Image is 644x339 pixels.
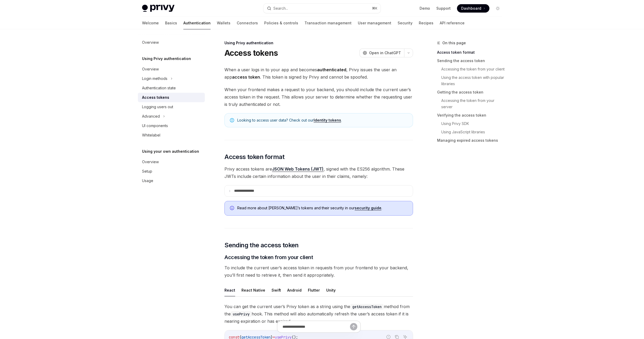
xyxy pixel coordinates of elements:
[494,4,502,13] button: Toggle dark mode
[230,206,235,211] svg: Info
[142,113,160,119] div: Advanced
[138,93,205,102] a: Access tokens
[224,153,285,161] span: Access token format
[437,48,506,57] a: Access token format
[355,206,381,210] a: security guide
[138,176,205,185] a: Usage
[237,205,408,211] span: Read more about [PERSON_NAME]’s tokens and their security in our .
[142,94,169,101] div: Access tokens
[263,4,381,13] button: Search...⌘K
[224,264,413,279] span: To include the current user’s access token in requests from your frontend to your backend, you’ll...
[138,64,205,74] a: Overview
[142,168,152,174] div: Setup
[287,284,302,296] button: Android
[273,5,288,12] div: Search...
[224,66,413,81] span: When a user logs in to your app and becomes , Privy issues the user an app . This token is signed...
[264,17,298,29] a: Policies & controls
[437,111,506,119] a: Verifying the access token
[142,17,159,29] a: Welcome
[350,304,384,310] code: getAccessToken
[420,6,430,11] a: Demo
[142,66,159,72] div: Overview
[359,48,404,57] button: Open in ChatGPT
[142,178,153,184] div: Usage
[272,166,324,172] a: JSON Web Tokens (JWT)
[441,65,506,73] a: Accessing the token from your client
[142,132,160,138] div: Whitelabel
[358,17,391,29] a: User management
[142,148,199,155] h5: Using your own authentication
[224,254,313,261] span: Accessing the token from your client
[461,6,481,11] span: Dashboard
[437,136,506,145] a: Managing expired access tokens
[350,323,357,330] button: Send message
[437,88,506,96] a: Getting the access token
[317,67,346,72] strong: authenticated
[142,75,167,82] div: Login methods
[142,56,191,62] h5: Using Privy authentication
[224,165,413,180] span: Privy access tokens are , signed with the ES256 algorithm. These JWTs include certain information...
[237,17,258,29] a: Connectors
[224,241,299,249] span: Sending the access token
[142,85,176,91] div: Authentication state
[142,123,168,129] div: UI components
[138,83,205,93] a: Authentication state
[165,17,177,29] a: Basics
[142,5,174,12] img: light logo
[441,128,506,136] a: Using JavaScript libraries
[224,40,413,46] div: Using Privy authentication
[308,284,320,296] button: Flutter
[138,157,205,167] a: Overview
[138,121,205,130] a: UI components
[372,6,377,10] span: ⌘ K
[224,303,413,325] span: You can get the current user’s Privy token as a string using the method from the hook. This metho...
[138,102,205,112] a: Logging users out
[230,118,234,122] svg: Note
[183,17,211,29] a: Authentication
[232,74,260,80] strong: access token
[231,311,252,317] code: usePrivy
[138,130,205,140] a: Whitelabel
[224,86,413,108] span: When your frontend makes a request to your backend, you should include the current user’s access ...
[314,118,341,123] a: Identity tokens
[142,39,159,46] div: Overview
[241,284,265,296] button: React Native
[369,50,401,56] span: Open in ChatGPT
[436,6,451,11] a: Support
[224,284,235,296] button: React
[398,17,413,29] a: Security
[142,159,159,165] div: Overview
[217,17,230,29] a: Wallets
[142,104,173,110] div: Logging users out
[440,17,465,29] a: API reference
[304,17,352,29] a: Transaction management
[224,48,278,58] h1: Access tokens
[457,4,489,13] a: Dashboard
[441,96,506,111] a: Accessing the token from your server
[237,118,408,123] span: Looking to access user data? Check out our .
[138,167,205,176] a: Setup
[442,40,466,46] span: On this page
[138,38,205,47] a: Overview
[272,284,281,296] button: Swift
[326,284,336,296] button: Unity
[441,73,506,88] a: Using the access token with popular libraries
[419,17,433,29] a: Recipes
[441,119,506,128] a: Using Privy SDK
[437,57,506,65] a: Sending the access token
